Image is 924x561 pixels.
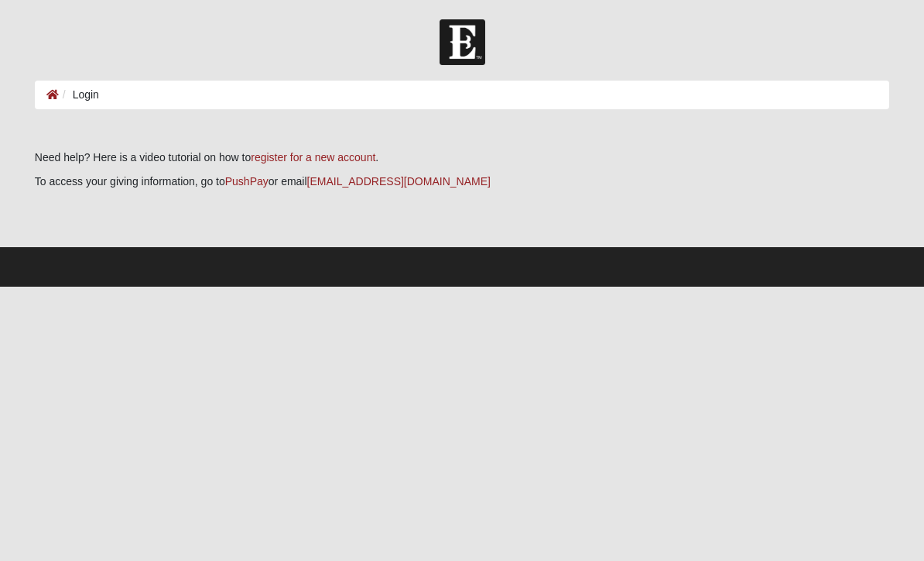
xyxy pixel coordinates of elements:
[440,19,485,65] img: Church of Eleven22 Logo
[307,175,491,188] a: [EMAIL_ADDRESS][DOMAIN_NAME]
[35,150,889,166] p: Need help? Here is a video tutorial on how to .
[251,151,375,163] a: register for a new account
[59,87,99,103] li: Login
[35,174,889,190] p: To access your giving information, go to or email
[225,175,269,188] a: PushPay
